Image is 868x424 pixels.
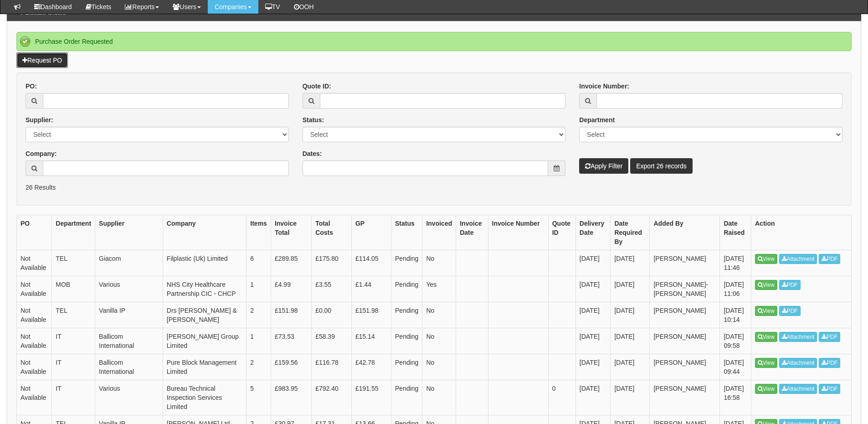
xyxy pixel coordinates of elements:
[650,302,720,328] td: [PERSON_NAME]
[351,354,391,380] td: £42.78
[247,215,271,250] th: Items
[579,158,628,174] button: Apply Filter
[52,215,95,250] th: Department
[720,380,751,415] td: [DATE] 16:58
[17,276,52,302] td: Not Available
[488,215,548,250] th: Invoice Number
[391,215,422,250] th: Status
[819,254,840,264] a: PDF
[779,306,801,316] a: PDF
[575,354,611,380] td: [DATE]
[611,215,650,250] th: Date Required By
[391,250,422,276] td: Pending
[755,254,777,264] a: View
[312,302,352,328] td: £0.00
[751,215,852,250] th: Action
[52,328,95,354] td: IT
[247,276,271,302] td: 1
[720,276,751,302] td: [DATE] 11:06
[548,215,575,250] th: Quote ID
[422,302,456,328] td: No
[26,149,56,158] label: Company:
[95,328,163,354] td: Ballicom International
[17,215,52,250] th: PO
[579,115,615,124] label: Department
[16,32,852,51] div: Purchase Order Requested
[611,380,650,415] td: [DATE]
[271,302,311,328] td: £151.98
[52,354,95,380] td: IT
[247,354,271,380] td: 2
[422,250,456,276] td: No
[303,115,324,124] label: Status:
[755,306,777,316] a: View
[391,302,422,328] td: Pending
[247,380,271,415] td: 5
[720,215,751,250] th: Date Raised
[720,354,751,380] td: [DATE] 09:44
[52,302,95,328] td: TEL
[650,354,720,380] td: [PERSON_NAME]
[312,215,352,250] th: Total Costs
[456,215,488,250] th: Invoice Date
[422,215,456,250] th: Invoiced
[779,332,817,342] a: Attachment
[579,82,629,91] label: Invoice Number:
[163,215,246,250] th: Company
[650,215,720,250] th: Added By
[26,115,53,124] label: Supplier:
[247,250,271,276] td: 6
[548,380,575,415] td: 0
[17,250,52,276] td: Not Available
[95,276,163,302] td: Various
[351,250,391,276] td: £114.05
[271,380,311,415] td: £983.95
[391,328,422,354] td: Pending
[779,358,817,368] a: Attachment
[247,302,271,328] td: 2
[819,358,840,368] a: PDF
[422,380,456,415] td: No
[755,280,777,290] a: View
[17,354,52,380] td: Not Available
[16,52,68,68] a: Request PO
[271,354,311,380] td: £159.56
[611,302,650,328] td: [DATE]
[720,302,751,328] td: [DATE] 10:14
[755,332,777,342] a: View
[351,276,391,302] td: £1.44
[819,384,840,394] a: PDF
[650,328,720,354] td: [PERSON_NAME]
[17,380,52,415] td: Not Available
[303,149,322,158] label: Dates:
[779,384,817,394] a: Attachment
[247,328,271,354] td: 1
[575,380,611,415] td: [DATE]
[720,328,751,354] td: [DATE] 09:58
[422,276,456,302] td: Yes
[312,250,352,276] td: £175.80
[650,276,720,302] td: [PERSON_NAME]-[PERSON_NAME]
[391,354,422,380] td: Pending
[351,328,391,354] td: £15.14
[312,328,352,354] td: £58.39
[755,358,777,368] a: View
[422,328,456,354] td: No
[271,215,311,250] th: Invoice Total
[271,250,311,276] td: £289.85
[630,158,693,174] a: Export 26 records
[95,215,163,250] th: Supplier
[650,250,720,276] td: [PERSON_NAME]
[650,380,720,415] td: [PERSON_NAME]
[575,250,611,276] td: [DATE]
[819,332,840,342] a: PDF
[351,302,391,328] td: £151.98
[95,250,163,276] td: Giacom
[720,250,751,276] td: [DATE] 11:46
[422,354,456,380] td: No
[52,276,95,302] td: MOB
[26,82,37,91] label: PO:
[391,380,422,415] td: Pending
[52,250,95,276] td: TEL
[271,328,311,354] td: £73.53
